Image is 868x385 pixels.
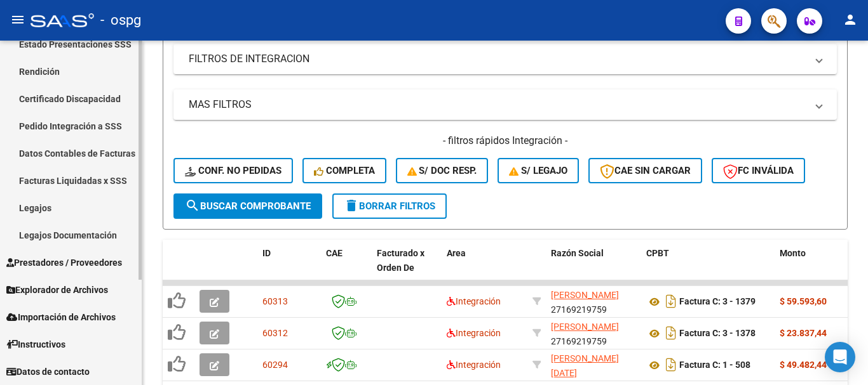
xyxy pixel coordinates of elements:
[173,134,837,148] h4: - filtros rápidos Integración -
[447,296,501,306] span: Integración
[780,328,827,338] strong: $ 23.837,44
[780,296,827,306] strong: $ 59.593,60
[679,297,756,307] strong: Factura C: 3 - 1379
[262,328,288,338] span: 60312
[185,200,311,212] span: Buscar Comprobante
[447,328,501,338] span: Integración
[6,310,116,324] span: Importación de Archivos
[314,165,375,176] span: Completa
[679,360,750,370] strong: Factura C: 1 - 508
[442,240,527,296] datatable-header-cell: Area
[257,240,321,296] datatable-header-cell: ID
[679,329,756,339] strong: Factura C: 3 - 1378
[447,360,501,370] span: Integración
[189,52,806,66] mat-panel-title: FILTROS DE INTEGRACION
[588,158,702,183] button: CAE SIN CARGAR
[825,342,855,372] div: Open Intercom Messenger
[185,198,200,213] mat-icon: search
[447,248,466,258] span: Area
[262,360,288,370] span: 60294
[6,256,122,270] span: Prestadores / Proveedores
[780,360,827,370] strong: $ 49.482,44
[546,240,641,296] datatable-header-cell: Razón Social
[100,6,141,34] span: - ospg
[498,158,579,183] button: S/ legajo
[663,355,679,375] i: Descargar documento
[6,283,108,297] span: Explorador de Archivos
[10,12,25,27] mat-icon: menu
[6,365,90,379] span: Datos de contacto
[262,296,288,306] span: 60313
[551,290,619,300] span: [PERSON_NAME]
[302,158,386,183] button: Completa
[326,248,342,258] span: CAE
[344,198,359,213] mat-icon: delete
[600,165,691,176] span: CAE SIN CARGAR
[185,165,281,176] span: Conf. no pedidas
[173,193,322,219] button: Buscar Comprobante
[775,240,851,296] datatable-header-cell: Monto
[173,158,293,183] button: Conf. no pedidas
[344,200,435,212] span: Borrar Filtros
[641,240,775,296] datatable-header-cell: CPBT
[551,288,636,315] div: 27169219759
[551,353,619,378] span: [PERSON_NAME][DATE]
[377,248,424,273] span: Facturado x Orden De
[173,44,837,74] mat-expansion-panel-header: FILTROS DE INTEGRACION
[332,193,447,219] button: Borrar Filtros
[6,337,65,351] span: Instructivos
[509,165,567,176] span: S/ legajo
[712,158,805,183] button: FC Inválida
[723,165,794,176] span: FC Inválida
[551,248,604,258] span: Razón Social
[551,322,619,332] span: [PERSON_NAME]
[173,89,837,120] mat-expansion-panel-header: MAS FILTROS
[551,351,636,378] div: 27391609964
[663,291,679,311] i: Descargar documento
[189,98,806,112] mat-panel-title: MAS FILTROS
[646,248,669,258] span: CPBT
[262,248,271,258] span: ID
[551,320,636,346] div: 27169219759
[372,240,442,296] datatable-header-cell: Facturado x Orden De
[407,165,477,176] span: S/ Doc Resp.
[663,323,679,343] i: Descargar documento
[396,158,489,183] button: S/ Doc Resp.
[780,248,806,258] span: Monto
[321,240,372,296] datatable-header-cell: CAE
[843,12,858,27] mat-icon: person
